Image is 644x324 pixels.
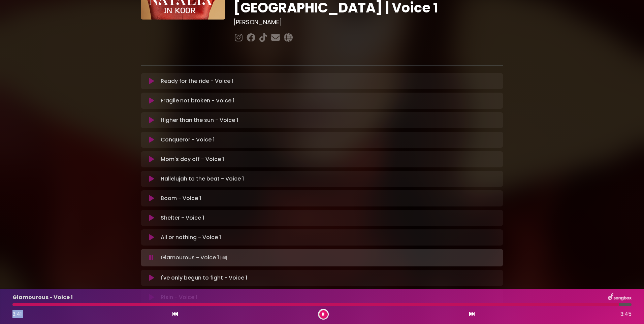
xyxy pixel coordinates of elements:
[161,155,224,163] p: Mom's day off - Voice 1
[161,175,244,183] p: Hallelujah to the beat - Voice 1
[161,214,204,222] p: Shelter - Voice 1
[219,253,228,262] img: waveform4.gif
[620,310,632,318] span: 3:45
[233,19,503,26] h3: [PERSON_NAME]
[161,77,233,85] p: Ready for the ride - Voice 1
[161,136,215,144] p: Conqueror - Voice 1
[12,293,73,301] p: Glamourous - Voice 1
[608,293,632,302] img: songbox-logo-white.png
[161,253,228,262] p: Glamourous - Voice 1
[161,274,247,282] p: I've only begun to fight - Voice 1
[12,310,22,318] span: 3:41
[161,116,238,124] p: Higher than the sun - Voice 1
[161,233,221,241] p: All or nothing - Voice 1
[161,97,234,105] p: Fragile not broken - Voice 1
[161,194,201,202] p: Boom - Voice 1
